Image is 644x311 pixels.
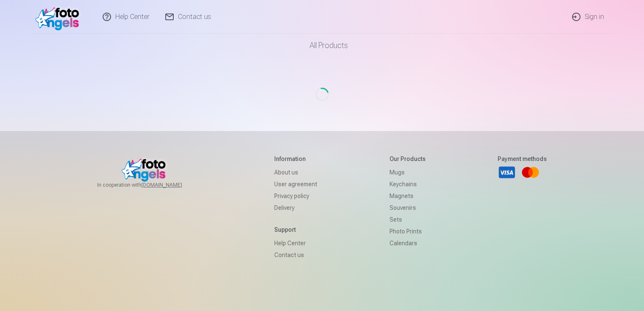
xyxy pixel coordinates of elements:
h5: Information [274,155,317,163]
a: Photo prints [390,225,426,237]
a: Mastercard [521,163,540,182]
a: Visa [498,163,516,182]
a: Delivery [274,202,317,214]
a: Souvenirs [390,202,426,214]
a: Magnets [390,190,426,202]
h5: Our products [390,155,426,163]
h5: Support [274,225,317,234]
a: Mugs [390,166,426,178]
a: Keychains [390,178,426,190]
a: About us [274,166,317,178]
h5: Payment methods [498,155,547,163]
a: User agreement [274,178,317,190]
a: Contact us [274,249,317,261]
a: [DOMAIN_NAME] [141,182,202,188]
a: Sets [390,214,426,225]
a: Help Center [274,237,317,249]
a: Privacy policy [274,190,317,202]
span: In cooperation with [97,182,202,188]
img: /v1 [35,3,84,30]
a: All products [286,34,358,57]
a: Calendars [390,237,426,249]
